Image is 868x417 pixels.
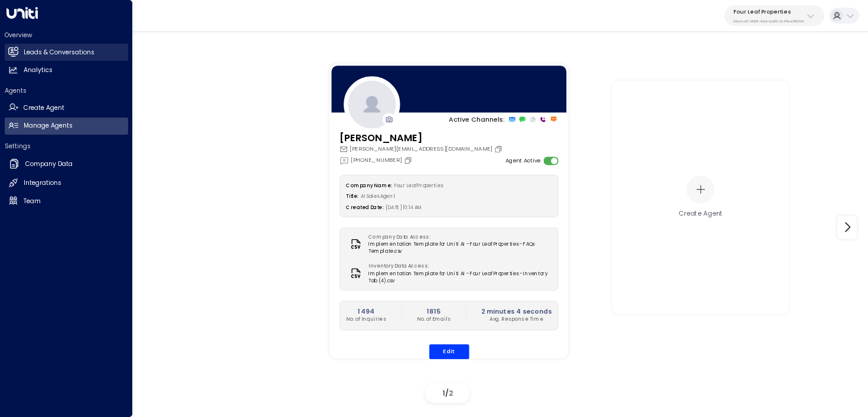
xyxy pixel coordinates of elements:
h2: 1494 [346,307,386,316]
a: Analytics [5,62,128,79]
span: AI Sales Agent [361,193,396,200]
div: [PHONE_NUMBER] [339,155,414,165]
h2: Leads & Conversations [24,48,94,57]
a: Company Data [5,155,128,174]
h2: Create Agent [24,103,64,113]
a: Team [5,193,128,210]
label: Company Data Access: [368,233,547,240]
h2: 1815 [417,307,451,316]
p: Avg. Response Time [481,316,552,323]
h2: Company Data [25,159,73,169]
h2: Overview [5,31,128,40]
p: Four Leaf Properties [733,8,804,15]
div: Create Agent [678,209,723,219]
a: Integrations [5,175,128,192]
p: Active Channels: [449,115,505,124]
label: Agent Active [505,157,540,165]
div: [PERSON_NAME][EMAIL_ADDRESS][DOMAIN_NAME] [339,145,504,153]
p: 34e1cd17-0f68-49af-bd32-3c48ce8611d1 [733,19,804,24]
label: Title: [346,193,358,200]
h2: Analytics [24,66,53,75]
div: / [425,383,469,403]
a: Leads & Conversations [5,44,128,61]
span: [DATE] 10:14 AM [386,204,422,211]
h2: Settings [5,142,128,151]
h2: 2 minutes 4 seconds [481,307,552,316]
p: No. of Inquiries [346,316,386,323]
label: Created Date: [346,204,383,211]
h2: Agents [5,86,128,95]
label: Company Name: [346,182,391,188]
a: Manage Agents [5,118,128,135]
span: Implementation Template for Uniti AI - Four Leaf Properties - Inventory Tab (4).csv [368,270,552,284]
span: 2 [449,388,453,398]
h2: Team [24,197,41,206]
button: Edit [429,344,469,359]
span: Implementation Template for Uniti AI - Four Leaf Properties - FAQs Template.csv [368,240,552,255]
h2: Manage Agents [24,121,73,131]
button: Copy [404,156,415,164]
span: Four Leaf Properties [394,182,442,188]
a: Create Agent [5,99,128,116]
button: Four Leaf Properties34e1cd17-0f68-49af-bd32-3c48ce8611d1 [725,5,824,26]
h3: [PERSON_NAME] [339,131,504,145]
button: Copy [494,145,505,153]
span: 1 [442,388,445,398]
h2: Integrations [24,178,61,188]
p: No. of Emails [417,316,451,323]
label: Inventory Data Access: [368,263,547,270]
